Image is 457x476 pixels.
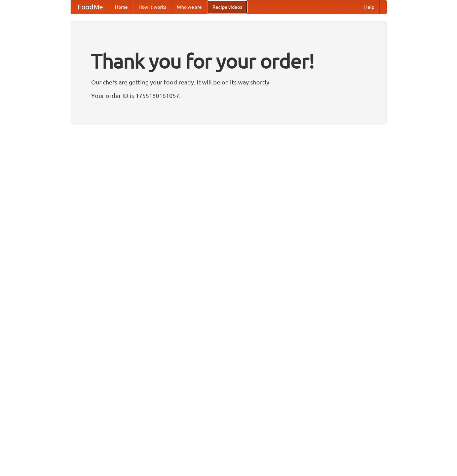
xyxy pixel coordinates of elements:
[110,0,133,14] a: Home
[91,45,366,77] h1: Thank you for your order!
[207,0,247,14] a: Recipe videos
[359,0,380,14] a: Help
[172,0,207,14] a: Who we are
[133,0,172,14] a: How it works
[91,90,366,101] p: Your order ID is 1755180161057.
[91,77,366,87] p: Our chefs are getting your food ready. It will be on its way shortly.
[71,0,110,14] a: FoodMe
